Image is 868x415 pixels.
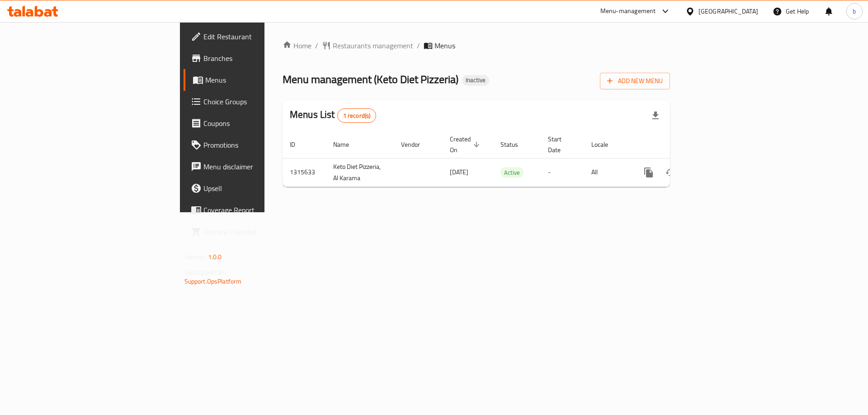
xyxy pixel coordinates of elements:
[333,40,413,51] span: Restaurants management
[203,140,318,150] span: Promotions
[290,108,376,123] h2: Menus List
[203,205,318,215] span: Coverage Report
[184,69,325,91] a: Menus
[541,158,584,187] td: -
[500,139,530,150] span: Status
[500,167,524,178] div: Active
[500,168,524,178] span: Active
[203,31,318,42] span: Edit Restaurant
[184,266,226,278] span: Get support on:
[184,112,325,134] a: Coupons
[203,161,318,172] span: Menu disclaimer
[326,158,394,187] td: Keto Diet Pizzeria, Al Karama
[184,156,325,177] a: Menu disclaimer
[462,75,489,86] div: Inactive
[660,162,681,183] button: Change Status
[184,251,207,263] span: Version:
[591,139,620,150] span: Locale
[638,162,660,183] button: more
[338,112,376,120] span: 1 record(s)
[290,139,307,150] span: ID
[434,40,455,51] span: Menus
[283,69,458,89] span: Menu management ( Keto Diet Pizzeria )
[203,96,318,107] span: Choice Groups
[205,75,318,85] span: Menus
[184,134,325,156] a: Promotions
[337,108,377,123] div: Total records count
[645,105,666,126] div: Export file
[184,199,325,221] a: Coverage Report
[600,73,670,89] button: Add New Menu
[184,26,325,47] a: Edit Restaurant
[698,6,758,16] div: [GEOGRAPHIC_DATA]
[450,166,468,178] span: [DATE]
[203,118,318,129] span: Coupons
[184,47,325,69] a: Branches
[203,226,318,237] span: Grocery Checklist
[203,53,318,64] span: Branches
[607,75,663,87] span: Add New Menu
[283,131,732,187] table: enhanced table
[401,139,432,150] span: Vendor
[184,275,242,287] a: Support.OpsPlatform
[631,131,732,159] th: Actions
[322,40,413,51] a: Restaurants management
[584,158,631,187] td: All
[333,139,361,150] span: Name
[208,251,222,263] span: 1.0.0
[283,40,670,51] nav: breadcrumb
[203,183,318,194] span: Upsell
[548,134,573,155] span: Start Date
[462,76,489,84] span: Inactive
[450,134,482,155] span: Created On
[184,221,325,242] a: Grocery Checklist
[184,91,325,112] a: Choice Groups
[417,40,420,51] li: /
[600,6,656,17] div: Menu-management
[184,177,325,199] a: Upsell
[853,6,856,16] span: b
